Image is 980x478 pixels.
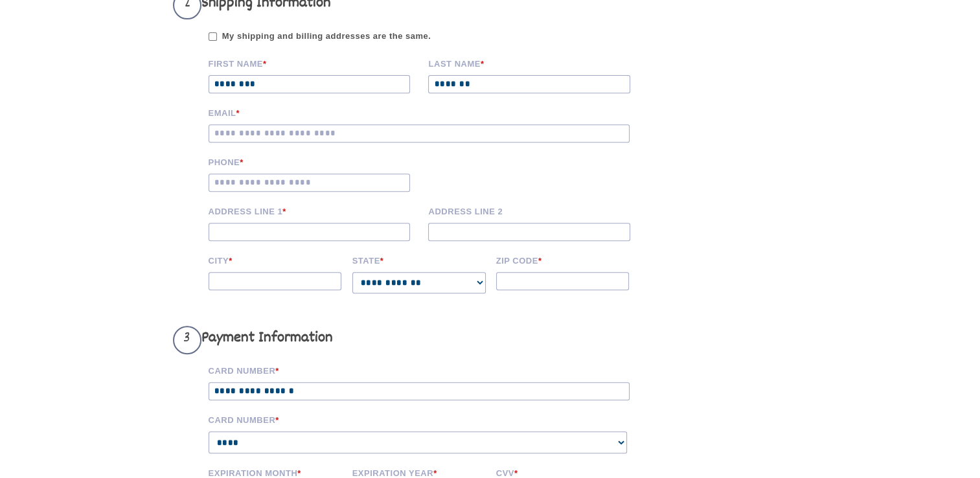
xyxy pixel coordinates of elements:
[209,106,649,118] label: Email
[352,254,487,266] label: State
[209,364,649,376] label: Card Number
[428,57,639,69] label: Last name
[209,466,343,478] label: Expiration Month
[222,29,619,43] span: My shipping and billing addresses are the same.
[209,254,343,266] label: City
[173,326,649,354] h3: Payment Information
[428,205,639,216] label: Address Line 2
[209,57,420,69] label: First Name
[352,466,487,478] label: Expiration Year
[209,413,649,425] label: Card Number
[496,466,631,478] label: CVV
[209,155,420,167] label: Phone
[209,205,420,216] label: Address Line 1
[173,326,201,354] span: 3
[209,32,217,41] input: My shipping and billing addresses are the same.
[496,254,631,266] label: Zip code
